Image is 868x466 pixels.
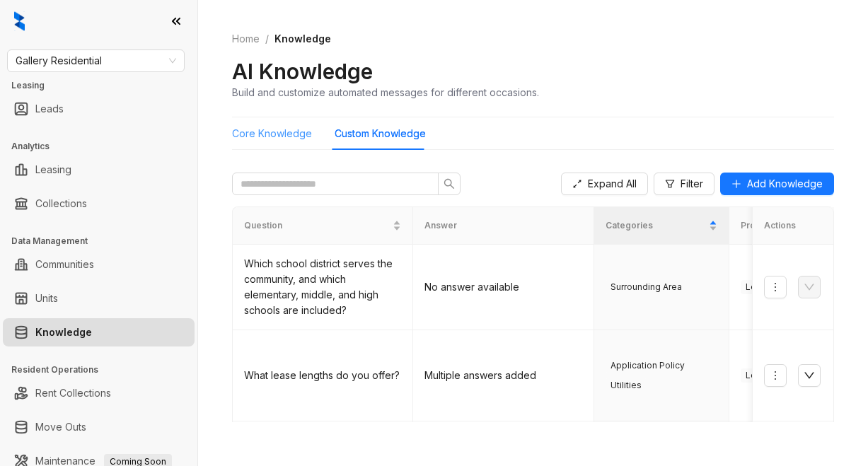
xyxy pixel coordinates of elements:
span: more [770,370,781,381]
span: more [770,281,781,293]
div: Which school district serves the community, and which elementary, middle, and high schools are in... [244,256,401,318]
li: Collections [3,190,195,218]
h2: AI Knowledge [232,58,373,85]
div: Build and customize automated messages for different occasions. [232,85,539,100]
span: Application Policy [606,359,690,373]
button: Add Knowledge [720,173,834,195]
a: Knowledge [35,318,92,346]
a: Collections [35,190,87,218]
span: Surrounding Area [606,280,687,294]
div: Core Knowledge [232,126,312,141]
a: Rent Collections [35,379,111,407]
span: search [444,178,455,190]
a: Leasing [35,156,71,184]
a: Leads [35,95,64,123]
li: Move Outs [3,413,195,441]
li: Rent Collections [3,379,195,407]
span: Leasing [741,368,784,383]
button: Expand All [561,173,648,195]
a: Home [229,31,262,47]
div: Custom Knowledge [335,126,426,141]
li: Knowledge [3,318,195,346]
span: Add Knowledge [747,176,823,192]
span: Question [244,219,390,233]
li: Leasing [3,156,195,184]
li: / [265,31,269,47]
th: Actions [753,207,834,245]
span: Leasing [741,280,784,294]
h3: Data Management [11,235,197,247]
h3: Resident Operations [11,363,197,376]
th: Question [233,207,413,245]
a: Communities [35,250,94,279]
h3: Leasing [11,79,197,92]
button: Filter [654,173,714,195]
td: No answer available [413,245,594,330]
img: logo [14,11,25,31]
span: filter [665,179,675,189]
li: Units [3,284,195,313]
span: plus [731,179,741,189]
span: down [804,370,815,381]
span: Filter [681,176,703,192]
span: Products [741,219,841,233]
th: Products [729,207,864,245]
th: Answer [413,207,594,245]
span: Knowledge [274,33,331,45]
li: Communities [3,250,195,279]
a: Units [35,284,58,313]
td: Multiple answers added [413,330,594,421]
span: Expand All [588,176,637,192]
span: Categories [606,219,706,233]
li: Leads [3,95,195,123]
h3: Analytics [11,140,197,153]
span: Gallery Residential [16,50,176,71]
a: Move Outs [35,413,86,441]
span: Utilities [606,378,647,392]
div: What lease lengths do you offer? [244,368,401,383]
span: expand-alt [572,179,582,189]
